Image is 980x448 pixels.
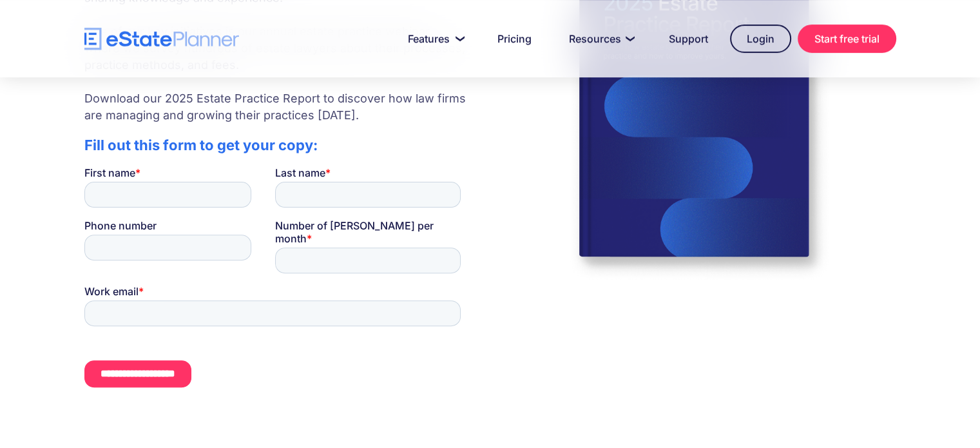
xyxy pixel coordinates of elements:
a: Resources [553,26,647,52]
a: Pricing [482,26,547,52]
a: home [84,28,239,50]
a: Support [653,26,724,52]
a: Login [730,24,791,53]
a: Features [392,26,476,52]
h2: Fill out this form to get your copy: [84,137,466,153]
a: Start free trial [798,24,896,53]
iframe: Form 0 [84,166,466,397]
